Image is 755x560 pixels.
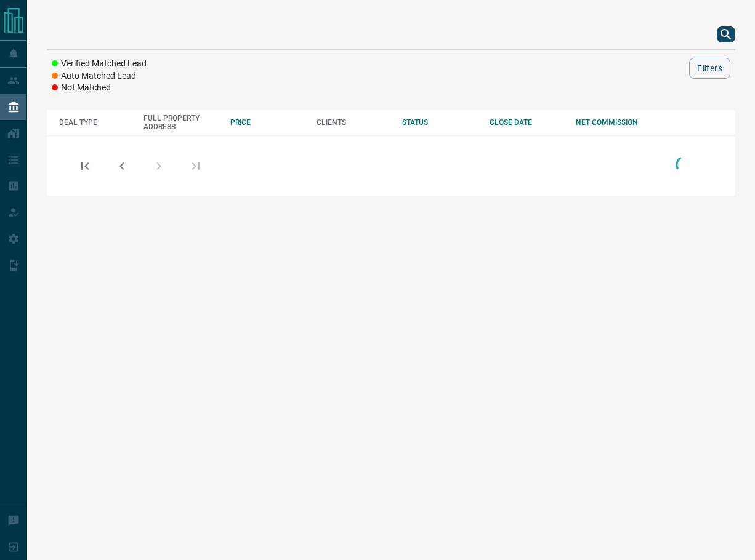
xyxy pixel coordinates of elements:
li: Verified Matched Lead [52,58,147,70]
li: Not Matched [52,82,147,94]
div: NET COMMISSION [576,118,653,127]
div: PRICE [230,118,304,127]
button: search button [717,26,735,42]
div: Loading [672,153,697,179]
div: DEAL TYPE [59,118,131,127]
div: CLIENTS [317,118,390,127]
div: FULL PROPERTY ADDRESS [143,114,218,131]
div: CLOSE DATE [490,118,564,127]
div: STATUS [402,118,477,127]
li: Auto Matched Lead [52,70,147,82]
button: Filters [689,58,730,79]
